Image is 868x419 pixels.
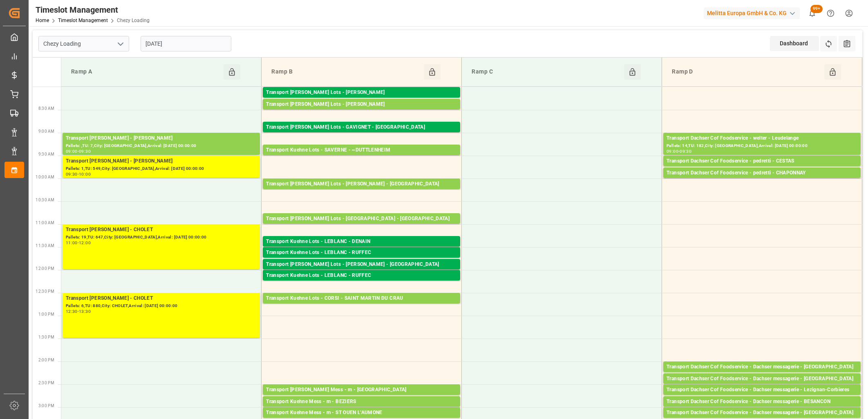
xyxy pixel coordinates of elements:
div: Pallets: 4,TU: 198,City: [GEOGRAPHIC_DATA],Arrival: [DATE] 00:00:00 [266,223,457,230]
div: Transport Kuehne Lots - LEBLANC - RUFFEC [266,249,457,257]
div: 11:00 [66,241,78,245]
div: Ramp A [68,64,224,80]
div: Transport Dachser Cof Foodservice - Dachser messagerie - Lezignan-Corbieres [667,386,857,394]
span: 11:00 AM [36,221,54,225]
div: Dashboard [770,36,819,51]
div: 09:00 [667,149,678,153]
div: Pallets: ,TU: 116,City: [GEOGRAPHIC_DATA],Arrival: [DATE] 00:00:00 [266,246,457,253]
span: 1:00 PM [38,312,54,316]
div: Transport Kuehne Lots - LEBLANC - DENAIN [266,238,457,246]
div: Transport [PERSON_NAME] Mess - m - [GEOGRAPHIC_DATA] [266,386,457,394]
div: Pallets: 4,TU: 489,City: RUFFEC,Arrival: [DATE] 00:00:00 [266,257,457,264]
div: Transport [PERSON_NAME] - [PERSON_NAME] [66,157,257,165]
div: Pallets: ,TU: 848,City: [GEOGRAPHIC_DATA][PERSON_NAME],Arrival: [DATE] 00:00:00 [266,303,457,310]
div: Pallets: 2,TU: 5,City: Lezignan-[GEOGRAPHIC_DATA],Arrival: [DATE] 00:00:00 [667,394,857,401]
span: 12:00 PM [36,266,54,271]
span: 2:30 PM [38,381,54,385]
div: 12:30 [66,310,78,313]
button: Help Center [821,4,840,22]
div: Ramp C [468,64,624,80]
span: 10:30 AM [36,198,54,202]
div: 09:30 [680,149,691,153]
div: Transport Dachser Cof Foodservice - welter - Leudelange [667,134,857,143]
div: 09:30 [79,149,91,153]
div: 10:00 [79,172,91,176]
div: - [78,172,79,176]
div: Transport Kuehne Lots - CORSI - SAINT MARTIN DU CRAU [266,294,457,303]
span: 9:30 AM [38,152,54,156]
div: Transport [PERSON_NAME] Lots - [GEOGRAPHIC_DATA] - [GEOGRAPHIC_DATA] [266,215,457,223]
div: - [78,241,79,245]
div: Pallets: 14,TU: 182,City: [GEOGRAPHIC_DATA],Arrival: [DATE] 00:00:00 [667,143,857,149]
div: Transport Kuehne Mess - m - BEZIERS [266,398,457,406]
div: Transport Kuehne Lots - SAVERNE - ~DUTTLENHEIM [266,146,457,154]
div: Melitta Europa GmbH & Co. KG [704,7,800,19]
div: Transport [PERSON_NAME] Lots - [PERSON_NAME] - [GEOGRAPHIC_DATA] [266,261,457,269]
div: Transport Dachser Cof Foodservice - Dachser messagerie - [GEOGRAPHIC_DATA] [667,375,857,383]
span: 1:30 PM [38,335,54,339]
div: Pallets: 1,TU: 70,City: ~[GEOGRAPHIC_DATA],Arrival: [DATE] 00:00:00 [266,154,457,161]
span: 10:00 AM [36,175,54,179]
div: - [78,149,79,153]
div: Transport Dachser Cof Foodservice - Dachser messagerie - BESANCON [667,398,857,406]
div: Pallets: ,TU: 7,City: [GEOGRAPHIC_DATA],Arrival: [DATE] 00:00:00 [66,143,257,149]
div: Transport [PERSON_NAME] Lots - [PERSON_NAME] - [GEOGRAPHIC_DATA] [266,180,457,188]
div: Transport Kuehne Lots - LEBLANC - RUFFEC [266,272,457,280]
div: Pallets: 5,TU: ,City: [GEOGRAPHIC_DATA],Arrival: [DATE] 00:00:00 [667,177,857,184]
input: DD-MM-YYYY [141,36,231,51]
div: Pallets: ,TU: 21,City: [GEOGRAPHIC_DATA],Arrival: [DATE] 00:00:00 [266,394,457,401]
div: Transport [PERSON_NAME] - [PERSON_NAME] [66,134,257,143]
div: Ramp D [669,64,824,80]
div: Pallets: ,TU: 80,City: [GEOGRAPHIC_DATA],Arrival: [DATE] 00:00:00 [266,406,457,413]
div: Pallets: 1,TU: 549,City: [GEOGRAPHIC_DATA],Arrival: [DATE] 00:00:00 [66,165,257,172]
div: Transport Dachser Cof Foodservice - Dachser messagerie - [GEOGRAPHIC_DATA] [667,363,857,371]
div: 09:00 [66,149,78,153]
div: Timeslot Management [36,4,150,16]
input: Type to search/select [38,36,129,51]
div: Transport Dachser Cof Foodservice - Dachser messagerie - [GEOGRAPHIC_DATA] [667,409,857,417]
div: Ramp B [268,64,424,80]
span: 99+ [810,5,823,13]
div: Pallets: 1,TU: 233,City: [GEOGRAPHIC_DATA],Arrival: [DATE] 00:00:00 [266,188,457,195]
span: 9:00 AM [38,129,54,134]
button: open menu [114,38,126,50]
div: Pallets: ,TU: 95,City: RUFFEC,Arrival: [DATE] 00:00:00 [266,280,457,287]
div: 13:30 [79,310,91,313]
div: Pallets: 33,TU: 320,City: CARQUEFOU,Arrival: [DATE] 00:00:00 [266,97,457,104]
div: Transport Dachser Cof Foodservice - pedretti - CESTAS [667,157,857,165]
div: Transport [PERSON_NAME] Lots - [PERSON_NAME] [266,100,457,109]
a: Home [36,18,49,23]
div: - [678,149,680,153]
button: Melitta Europa GmbH & Co. KG [704,5,803,21]
div: Transport [PERSON_NAME] Lots - [PERSON_NAME] [266,89,457,97]
div: Pallets: ,TU: 401,City: [GEOGRAPHIC_DATA],Arrival: [DATE] 00:00:00 [266,269,457,276]
span: 12:30 PM [36,289,54,294]
div: Pallets: 1,TU: 45,City: [GEOGRAPHIC_DATA],Arrival: [DATE] 00:00:00 [667,371,857,378]
div: Pallets: 8,TU: 1233,City: CARQUEFOU,Arrival: [DATE] 00:00:00 [266,109,457,116]
div: Pallets: 13,TU: 708,City: [GEOGRAPHIC_DATA],Arrival: [DATE] 00:00:00 [266,131,457,138]
div: Transport Kuehne Mess - m - ST OUEN L'AUMONE [266,409,457,417]
span: 2:00 PM [38,358,54,362]
div: - [78,310,79,313]
div: Transport [PERSON_NAME] Lots - GAVIGNET - [GEOGRAPHIC_DATA] [266,123,457,131]
span: 3:00 PM [38,403,54,408]
a: Timeslot Management [58,18,108,23]
div: Pallets: 6,TU: 880,City: CHOLET,Arrival: [DATE] 00:00:00 [66,303,257,310]
button: show 100 new notifications [803,4,821,22]
div: Pallets: 19,TU: 647,City: [GEOGRAPHIC_DATA],Arrival: [DATE] 00:00:00 [66,234,257,241]
div: Transport [PERSON_NAME] - CHOLET [66,294,257,303]
div: Transport Dachser Cof Foodservice - pedretti - CHAPONNAY [667,169,857,177]
span: 8:30 AM [38,106,54,111]
div: 09:30 [66,172,78,176]
div: Transport [PERSON_NAME] - CHOLET [66,226,257,234]
span: 11:30 AM [36,243,54,248]
div: Pallets: ,TU: 63,City: [GEOGRAPHIC_DATA],Arrival: [DATE] 00:00:00 [667,383,857,390]
div: 12:00 [79,241,91,245]
div: Pallets: 1,TU: 70,City: [GEOGRAPHIC_DATA],Arrival: [DATE] 00:00:00 [667,406,857,413]
div: Pallets: 3,TU: 48,City: CESTAS,Arrival: [DATE] 00:00:00 [667,165,857,172]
